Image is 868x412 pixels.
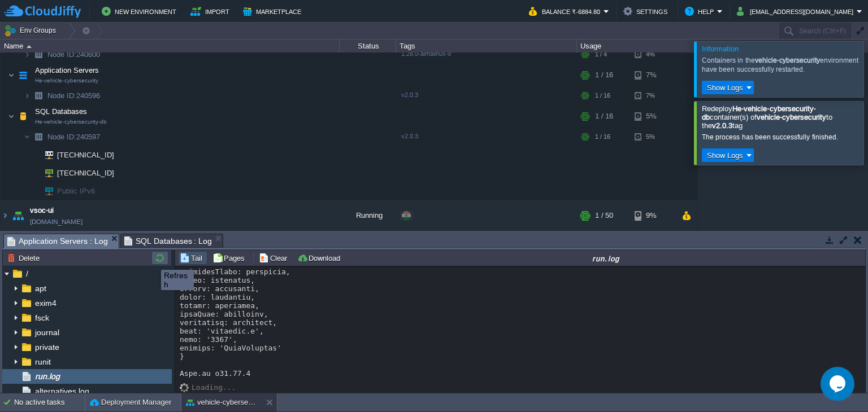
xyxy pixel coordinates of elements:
img: AMDAwAAAACH5BAEAAAAALAAAAAABAAEAAAICRAEAOw== [31,90,46,107]
button: Env Groups [4,23,60,38]
a: Application ServersHe-vehicle-cybersecurity [34,69,101,77]
a: Node ID:240597 [46,135,102,144]
a: Node ID:240600 [46,52,102,62]
img: AMDAwAAAACH5BAEAAAAALAAAAAABAAEAAAICRAEAOw== [31,131,46,148]
a: vsoc-ui [30,208,54,219]
span: SQL Databases : Log [124,234,212,248]
a: private [33,342,61,352]
img: AMDAwAAAACH5BAEAAAAALAAAAAABAAEAAAICRAEAOw== [8,67,15,89]
img: AMDAwAAAACH5BAEAAAAALAAAAAABAAEAAAICRAEAOw== [31,149,37,166]
img: AMDAwAAAACH5BAEAAAAALAAAAAABAAEAAAICRAEAOw== [24,131,31,148]
span: Public IPv6 [56,185,97,203]
div: Usage [578,40,697,52]
img: AMDAwAAAACH5BAEAAAAALAAAAAABAAEAAAICRAEAOw== [15,67,31,89]
a: / [24,269,30,279]
div: 5% [635,108,671,130]
span: v2.0.3 [401,135,418,142]
span: Redeploy container(s) of to the tag [702,104,832,130]
span: Node ID: [47,53,76,62]
span: Node ID: [47,135,76,144]
div: Loading... [192,383,236,392]
div: 4% [635,49,671,66]
div: Refresh [164,271,191,289]
button: Deployment Manager [90,397,171,408]
b: v2.0.3 [712,121,732,130]
div: Tags [397,40,576,52]
div: 1 / 4 [595,49,607,66]
img: AMDAwAAAACH5BAEAAAAALAAAAAABAAEAAAICRAEAOw== [24,90,31,107]
div: 1 / 16 [595,67,613,89]
button: Delete [7,253,43,263]
button: Show Logs [704,82,747,93]
button: Balance ₹-6884.80 [529,5,604,18]
img: AMDAwAAAACH5BAEAAAAALAAAAAABAAEAAAICRAEAOw== [31,185,37,203]
div: Name [1,40,339,52]
div: 1 / 16 [595,108,613,130]
img: AMDAwAAAACH5BAEAAAAALAAAAAABAAEAAAICRAEAOw== [1,203,10,234]
img: AMDAwAAAACH5BAEAAAAALAAAAAABAAEAAAICRAEAOw== [27,45,32,48]
button: Download [297,253,344,263]
a: SQL DatabasesHe-vehicle-cybersecurity-db [34,110,89,119]
span: [DOMAIN_NAME] [30,219,83,230]
button: [EMAIL_ADDRESS][DOMAIN_NAME] [737,5,857,18]
span: He-vehicle-cybersecurity-db [35,121,107,128]
a: [TECHNICAL_ID] [56,172,116,180]
img: AMDAwAAAACH5BAEAAAAALAAAAAABAAEAAAICRAEAOw== [10,203,26,234]
span: Application Servers : Log [7,234,108,248]
div: 1 / 16 [595,131,610,148]
button: Tail [180,253,206,263]
button: Settings [623,5,671,18]
div: No active tasks [14,393,85,411]
a: run.log [33,371,62,382]
a: apt [33,283,48,293]
button: Clear [259,253,290,263]
div: 1 / 50 [595,203,613,234]
span: 240600 [46,52,102,62]
button: Show Logs [704,150,747,160]
iframe: chat widget [821,367,857,401]
img: AMDAwAAAACH5BAEAAAAALAAAAAABAAEAAAICRAEAOw== [31,167,37,185]
span: [TECHNICAL_ID] [56,167,116,185]
img: CloudJiffy [4,5,81,19]
div: Containers in the environment have been successfully restarted. [702,56,861,74]
a: [TECHNICAL_ID] [56,154,116,162]
span: fsck [33,313,51,323]
img: AMDAwAAAACH5BAEAAAAALAAAAAABAAEAAAICRAEAOw== [37,185,53,203]
span: Application Servers [34,68,101,78]
div: 9% [635,203,671,234]
div: 7% [635,67,671,89]
button: Pages [212,253,248,263]
img: AMDAwAAAACH5BAEAAAAALAAAAAABAAEAAAICRAEAOw== [31,49,46,66]
b: vehicle-cybersecurity [755,56,820,64]
button: New Environment [102,5,180,18]
button: Help [685,5,717,18]
div: The process has been successfully finished. [702,133,861,142]
a: alternatives.log [33,386,91,396]
span: exim4 [33,298,58,308]
img: AMDAwAAAACH5BAEAAAAALAAAAAABAAEAAAICRAEAOw== [24,49,31,66]
span: He-vehicle-cybersecurity [35,80,98,87]
a: runit [33,357,53,367]
span: 240597 [46,135,102,144]
img: AMDAwAAAACH5BAEAAAAALAAAAAABAAEAAAICRAEAOw== [37,149,53,166]
a: journal [33,327,61,338]
span: SQL Databases [34,109,89,119]
img: AMDAwAAAACH5BAEAAAAALAAAAAABAAEAAAICRAEAOw== [180,383,192,392]
span: 1.28.0-almalinux-9 [401,53,451,60]
b: vehicle-cybersecurity [757,113,826,121]
a: Public IPv6 [56,190,97,198]
a: Node ID:240596 [46,94,102,103]
span: 240596 [46,94,102,103]
span: v2.0.3 [401,94,418,101]
img: AMDAwAAAACH5BAEAAAAALAAAAAABAAEAAAICRAEAOw== [15,108,31,130]
b: He-vehicle-cybersecurity-db [702,104,816,121]
div: 7% [635,90,671,107]
button: vehicle-cybersecurity [186,397,257,408]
